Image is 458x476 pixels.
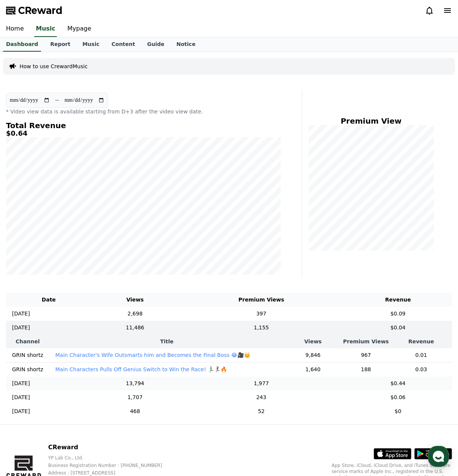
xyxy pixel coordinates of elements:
[55,96,59,105] p: ~
[390,335,452,348] th: Revenue
[6,348,49,363] td: GRIN shortz
[285,362,342,377] td: 1,640
[344,307,452,321] td: $0.09
[344,404,452,418] td: $0
[50,239,97,258] a: Messages
[170,37,202,52] a: Notice
[12,324,30,332] p: [DATE]
[179,321,344,335] td: 1,155
[342,362,391,377] td: 188
[141,37,170,52] a: Guide
[6,293,91,307] th: Date
[3,37,41,52] a: Dashboard
[76,37,105,52] a: Music
[285,348,342,363] td: 9,846
[48,462,174,468] p: Business Registration Number : [PHONE_NUMBER]
[111,250,130,256] span: Settings
[344,293,452,307] th: Revenue
[105,37,141,52] a: Content
[12,380,30,387] p: [DATE]
[308,117,434,125] h4: Premium View
[18,5,62,17] span: CReward
[49,335,285,348] th: Title
[6,130,281,137] h5: $0.64
[179,293,344,307] th: Premium Views
[179,307,344,321] td: 397
[6,335,49,348] th: Channel
[97,239,145,258] a: Settings
[344,321,452,335] td: $0.04
[91,307,179,321] td: 2,698
[6,362,49,377] td: GRIN shortz
[91,404,179,418] td: 468
[20,63,88,70] a: How to use CrewardMusic
[34,21,57,37] a: Music
[179,390,344,404] td: 243
[390,348,452,363] td: 0.01
[390,362,452,377] td: 0.03
[12,393,30,401] p: [DATE]
[179,404,344,418] td: 52
[6,5,62,17] a: CReward
[19,250,32,256] span: Home
[48,470,174,476] p: Address : [STREET_ADDRESS]
[48,455,174,461] p: YP Lab Co., Ltd.
[2,239,50,258] a: Home
[12,407,30,415] p: [DATE]
[6,108,281,115] p: * Video view data is available starting from D+3 after the video view date.
[91,321,179,335] td: 11,486
[55,366,227,373] button: Main Characters Pulls Off Genius Switch to Win the Race! 🏃‍♂️🏃‍♀️🔥
[55,351,250,359] button: Main Character's Wife Outsmarts him and Becomes the Final Boss 😂🎥👑
[344,390,452,404] td: $0.06
[344,377,452,390] td: $0.44
[342,348,391,363] td: 967
[12,310,30,318] p: [DATE]
[44,37,76,52] a: Report
[91,390,179,404] td: 1,707
[6,121,281,130] h4: Total Revenue
[61,21,97,37] a: Mypage
[91,377,179,390] td: 13,794
[342,335,391,348] th: Premium Views
[62,251,85,257] span: Messages
[179,377,344,390] td: 1,977
[285,335,342,348] th: Views
[48,443,174,452] p: CReward
[91,293,179,307] th: Views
